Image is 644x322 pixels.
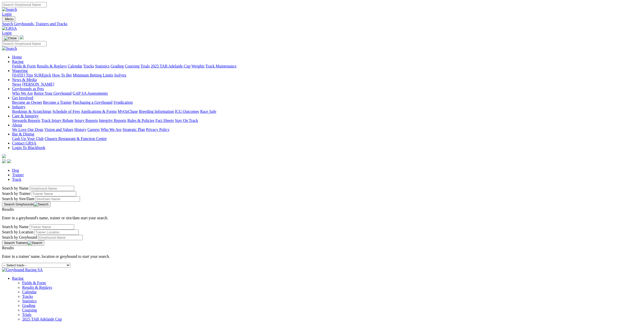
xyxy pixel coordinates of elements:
[2,159,6,163] img: facebook.svg
[12,105,25,109] a: Industry
[140,64,150,68] a: Trials
[22,299,37,303] a: Statistics
[74,127,86,132] a: History
[2,16,15,22] button: Toggle navigation
[12,136,642,141] div: Bar & Dining
[12,73,33,77] a: [DATE] Tips
[2,197,34,201] label: Search by Sire/Dam
[12,59,23,64] a: Racing
[30,186,74,191] input: Search by Greyhound name
[30,224,74,230] input: Search by Trainer Name
[2,2,47,7] input: Search
[22,317,62,321] a: 2025 TAB Adelaide Cup
[200,109,216,114] a: Race Safe
[12,146,45,150] a: Login To Blackbook
[81,109,117,114] a: Applications & Forms
[12,87,44,91] a: Greyhounds as Pets
[35,196,80,202] input: Search by Sire/Dam name
[2,246,642,250] div: Results
[12,82,642,87] div: News & Media
[43,100,72,104] a: Become a Trainer
[12,68,28,73] a: Wagering
[38,235,83,240] input: Search by Greyhound Name
[12,118,642,123] div: Care & Integrity
[12,82,21,86] a: News
[34,202,49,206] img: Search
[74,118,98,123] a: Injury Reports
[12,64,36,68] a: Fields & Form
[12,136,44,141] a: Cash Up Your Club
[101,127,122,132] a: Who We Are
[2,235,37,239] label: Search by Greyhound
[22,281,46,285] a: Fields & Form
[34,230,79,235] input: Search by Trainer Location
[2,216,642,220] p: Enter in a greyhound's name, trainer or sire/dam start your search.
[2,41,47,46] input: Search
[2,12,12,16] a: Login
[12,177,21,182] a: Track
[111,64,124,68] a: Grading
[2,207,642,212] div: Results
[34,73,51,77] a: SUREpick
[12,100,642,105] div: Get Involved
[22,82,54,86] a: [PERSON_NAME]
[155,118,174,123] a: Fact Sheets
[12,55,22,59] a: Home
[45,136,107,141] a: Chasers Restaurant & Function Centre
[206,64,236,68] a: Track Maintenance
[151,64,190,68] a: 2025 TAB Adelaide Cup
[28,241,42,245] img: Search
[139,109,174,114] a: Breeding Information
[5,17,13,21] span: Menu
[2,186,29,190] label: Search by Name
[2,31,12,35] a: Login
[127,118,154,123] a: Rules & Policies
[22,308,37,312] a: Coursing
[2,230,33,234] label: Search by Location
[12,73,642,78] div: Wagering
[20,35,24,39] img: logo-grsa-white.png
[41,118,73,123] a: Track Injury Rebate
[22,312,31,317] a: Trials
[113,100,133,104] a: Syndication
[12,127,642,132] div: About
[12,109,642,114] div: Industry
[37,64,67,68] a: Results & Replays
[12,100,42,104] a: Become an Owner
[2,7,17,12] img: Search
[2,240,44,246] button: Search Trainers
[175,109,199,114] a: ICG Outcomes
[2,254,642,259] p: Enter in a trainer' name, location or greyhound to start your search.
[114,73,126,77] a: Isolynx
[99,118,126,123] a: Integrity Reports
[52,73,72,77] a: How To Bet
[175,118,198,123] a: Stay On Track
[12,132,34,136] a: Bar & Dining
[2,26,17,31] img: GRSA
[87,127,100,132] a: Careers
[68,64,82,68] a: Calendar
[73,73,113,77] a: Minimum Betting Limits
[12,173,24,177] a: Trainer
[12,123,22,127] a: About
[44,127,73,132] a: Vision and Values
[2,202,51,207] button: Search Greyhounds
[7,159,11,163] img: twitter.svg
[83,64,94,68] a: Tracks
[73,100,112,104] a: Purchasing a Greyhound
[34,91,72,95] a: Retire Your Greyhound
[12,114,39,118] a: Care & Integrity
[2,46,17,51] img: Search
[12,141,36,145] a: Contact GRSA
[146,127,170,132] a: Privacy Policy
[73,91,108,95] a: GAP SA Assessments
[12,109,51,114] a: Bookings & Scratchings
[118,109,138,114] a: MyOzChase
[2,154,6,158] img: logo-grsa-white.png
[12,276,23,280] a: Racing
[12,64,642,68] div: Racing
[2,35,19,41] button: Toggle navigation
[52,109,80,114] a: Schedule of Fees
[2,22,642,26] a: Search Greyhounds, Trainers and Tracks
